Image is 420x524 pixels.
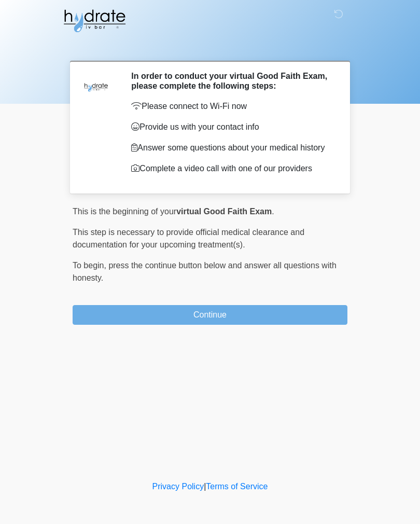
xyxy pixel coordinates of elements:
[62,8,127,34] img: Hydrate IV Bar - Fort Collins Logo
[131,121,332,133] p: Provide us with your contact info
[73,305,347,325] button: Continue
[131,100,332,113] p: Please connect to Wi-Fi now
[73,261,108,270] span: To begin,
[206,482,268,491] a: Terms of Service
[152,482,204,491] a: Privacy Policy
[272,207,274,216] span: .
[73,207,176,216] span: This is the beginning of your
[131,71,332,91] h2: In order to conduct your virtual Good Faith Exam, please complete the following steps:
[65,37,355,57] h1: ‎ ‎ ‎
[176,207,272,216] strong: virtual Good Faith Exam
[204,482,206,491] a: |
[131,162,332,175] p: Complete a video call with one of our providers
[131,142,332,154] p: Answer some questions about your medical history
[80,71,111,102] img: Agent Avatar
[73,228,304,249] span: This step is necessary to provide official medical clearance and documentation for your upcoming ...
[73,261,337,282] span: press the continue button below and answer all questions with honesty.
